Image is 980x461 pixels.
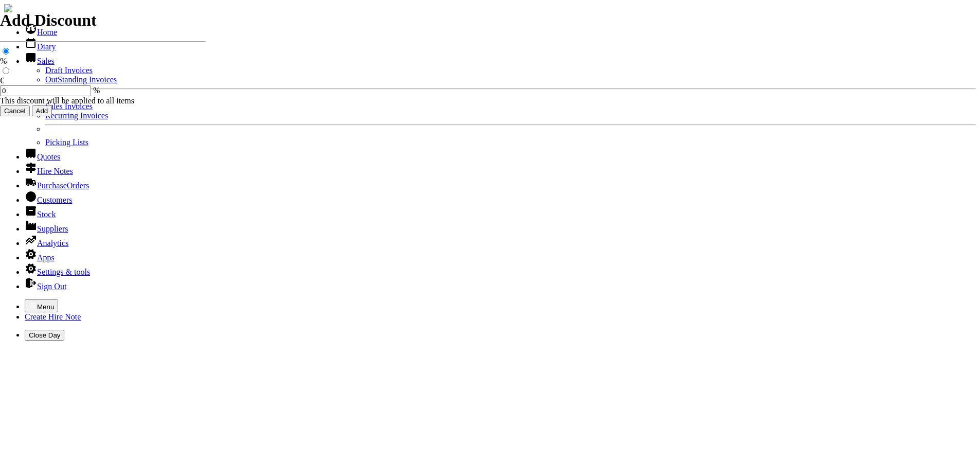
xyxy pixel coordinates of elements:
a: Create Hire Note [25,312,81,321]
a: Suppliers [25,224,68,233]
a: Hire Notes [25,167,73,175]
a: Customers [25,196,72,204]
li: Stock [25,205,976,219]
li: Suppliers [25,219,976,234]
a: Stock [25,210,56,219]
a: Sign Out [25,282,66,291]
a: Quotes [25,152,60,161]
a: PurchaseOrders [25,181,89,190]
input: € [3,67,9,74]
a: Analytics [25,239,68,247]
li: Hire Notes [25,162,976,176]
a: Picking Lists [45,138,88,147]
button: Close Day [25,330,64,341]
button: Menu [25,299,58,312]
ul: Sales [25,66,976,147]
span: % [93,86,100,95]
a: Settings & tools [25,268,90,276]
li: Sales [25,51,976,147]
input: Add [32,105,52,116]
a: Apps [25,253,55,262]
input: % [3,48,9,55]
